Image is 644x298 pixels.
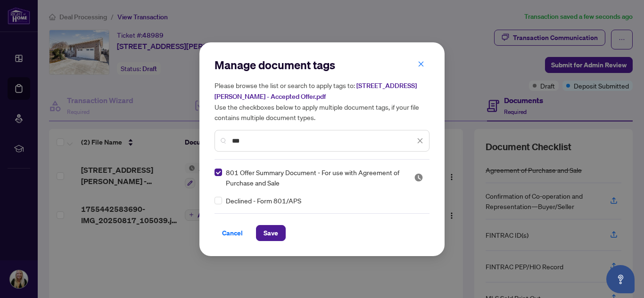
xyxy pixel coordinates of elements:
button: Cancel [215,225,250,241]
button: Open asap [606,265,635,293]
button: Save [256,225,286,241]
span: Cancel [222,226,243,241]
span: [STREET_ADDRESS][PERSON_NAME] - Accepted Offer.pdf [215,81,417,101]
span: Pending Review [414,173,423,182]
span: close [417,137,423,144]
span: 801 Offer Summary Document - For use with Agreement of Purchase and Sale [226,167,403,188]
span: Declined - Form 801/APS [226,195,301,206]
span: Save [264,226,278,241]
span: close [418,61,424,67]
img: status [414,173,423,182]
h2: Manage document tags [215,57,429,72]
h5: Please browse the list or search to apply tags to: Use the checkboxes below to apply multiple doc... [215,80,429,122]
